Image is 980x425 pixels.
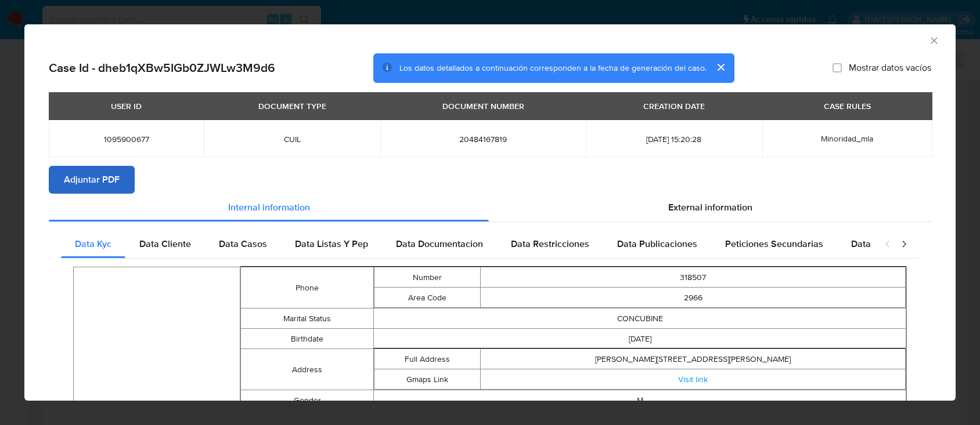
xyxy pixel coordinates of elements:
[707,53,734,81] button: cerrar
[61,230,873,258] div: Detailed internal info
[511,237,589,250] span: Data Restricciones
[75,237,111,250] span: Data Kyc
[228,201,310,214] span: Internal information
[49,194,931,221] div: Detailed info
[600,134,748,144] span: [DATE] 15:20:28
[241,390,374,411] td: Gender
[374,267,481,288] td: Number
[435,96,531,116] div: DOCUMENT NUMBER
[251,96,333,116] div: DOCUMENT TYPE
[396,237,483,250] span: Data Documentacion
[241,329,374,349] td: Birthdate
[218,134,366,144] span: CUIL
[49,60,275,75] h2: Case Id - dheb1qXBw5IGb0ZJWLw3M9d6
[374,288,481,308] td: Area Code
[139,237,191,250] span: Data Cliente
[63,134,190,144] span: 1095900677
[725,237,823,250] span: Peticiones Secundarias
[678,373,708,384] a: Visit link
[617,237,697,250] span: Data Publicaciones
[481,267,906,288] td: 318507
[219,237,267,250] span: Data Casos
[394,134,572,144] span: 20484167819
[49,166,135,194] button: Adjuntar PDF
[374,390,906,411] td: M
[668,201,752,214] span: External information
[374,369,481,390] td: Gmaps Link
[833,63,842,72] input: Mostrar datos vacíos
[374,329,906,349] td: [DATE]
[374,349,481,369] td: Full Address
[481,349,906,369] td: [PERSON_NAME][STREET_ADDRESS][PERSON_NAME]
[821,133,873,144] span: Minoridad_mla
[374,308,906,329] td: CONCUBINE
[851,237,915,250] span: Data Minoridad
[295,237,368,250] span: Data Listas Y Pep
[481,288,906,308] td: 2966
[104,96,149,116] div: USER ID
[399,62,707,74] span: Los datos detallados a continuación corresponden a la fecha de generación del caso.
[241,267,374,308] td: Phone
[928,35,939,45] button: Cerrar ventana
[241,308,374,329] td: Marital Status
[24,24,956,401] div: closure-recommendation-modal
[817,96,878,116] div: CASE RULES
[636,96,712,116] div: CREATION DATE
[64,167,120,192] span: Adjuntar PDF
[849,62,931,74] span: Mostrar datos vacíos
[241,349,374,390] td: Address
